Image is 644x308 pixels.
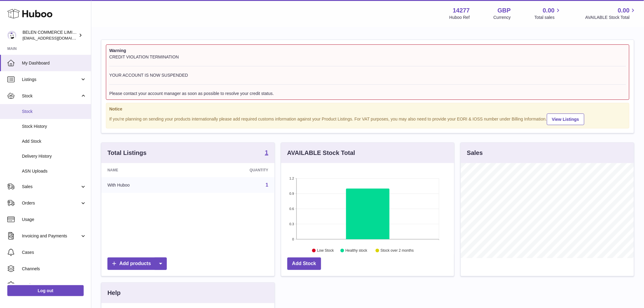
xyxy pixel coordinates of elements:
span: Sales [22,184,80,190]
text: 0.9 [289,192,294,195]
strong: Notice [109,106,626,112]
text: 0.6 [289,207,294,211]
text: 1.2 [289,177,294,180]
span: AVAILABLE Stock Total [585,15,637,20]
a: Add Stock [287,257,321,270]
text: Stock over 2 months [380,249,414,253]
span: My Dashboard [22,60,86,66]
a: Log out [7,285,84,296]
span: Channels [22,266,86,272]
div: Huboo Ref [450,15,470,20]
h3: AVAILABLE Stock Total [287,149,355,157]
text: Healthy stock [345,249,368,253]
text: Low Stock [317,249,334,253]
th: Quantity [193,163,275,177]
div: Currency [494,15,511,20]
span: Stock [22,93,80,99]
span: [EMAIL_ADDRESS][DOMAIN_NAME] [23,36,89,40]
div: If you're planning on sending your products internationally please add required customs informati... [109,113,626,125]
a: 1 [266,182,268,187]
span: Cases [22,250,86,255]
span: 0.00 [618,6,630,15]
strong: 1 [265,149,268,156]
span: ASN Uploads [22,168,86,174]
h3: Sales [467,149,483,157]
strong: GBP [498,6,511,15]
span: Orders [22,200,80,206]
span: Settings [22,282,86,288]
td: With Huboo [101,177,193,193]
strong: 14277 [453,6,470,15]
span: Delivery History [22,153,86,159]
div: CREDIT VIOLATION TERMINATION YOUR ACCOUNT IS NOW SUSPENDED Please contact your account manager as... [109,54,626,96]
h3: Total Listings [107,149,147,157]
span: 0.00 [543,6,555,15]
span: Total sales [534,15,562,20]
span: Usage [22,217,86,222]
a: View Listings [547,114,584,125]
div: BELEN COMMERCE LIMITED [23,30,77,41]
span: Add Stock [22,138,86,144]
text: 0.3 [289,222,294,226]
strong: Warning [109,48,626,54]
th: Name [101,163,193,177]
a: 0.00 Total sales [534,6,562,20]
span: Stock History [22,124,86,129]
a: 0.00 AVAILABLE Stock Total [585,6,637,20]
a: Add products [107,257,167,270]
span: Stock [22,109,86,114]
img: internalAdmin-14277@internal.huboo.com [7,31,16,40]
h3: Help [107,289,121,297]
span: Listings [22,77,80,82]
span: Invoicing and Payments [22,233,80,239]
text: 0 [292,237,294,241]
a: 1 [265,149,268,157]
